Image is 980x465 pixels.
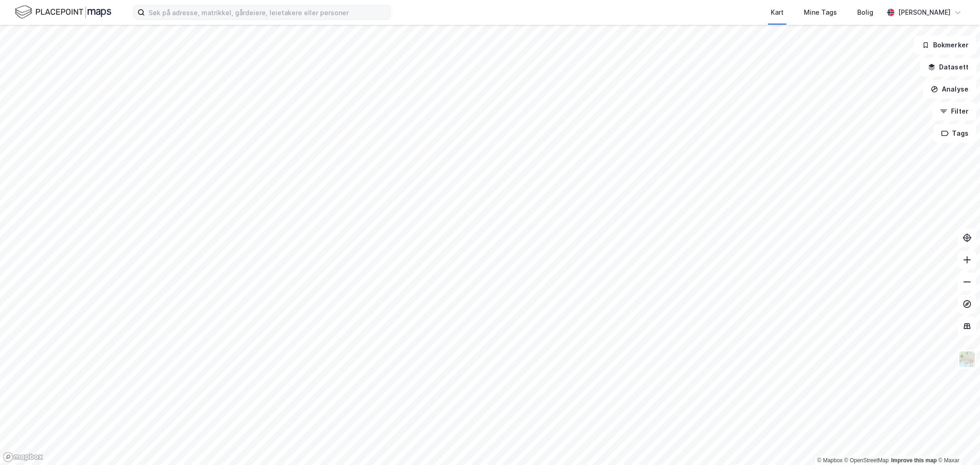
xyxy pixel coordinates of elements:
input: Søk på adresse, matrikkel, gårdeiere, leietakere eller personer [145,6,390,19]
div: Kart [771,7,784,18]
div: Kontrollprogram for chat [934,421,980,465]
div: [PERSON_NAME] [898,7,951,18]
img: logo.f888ab2527a4732fd821a326f86c7f29.svg [15,4,111,20]
iframe: Chat Widget [934,421,980,465]
div: Bolig [857,7,873,18]
div: Mine Tags [804,7,837,18]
